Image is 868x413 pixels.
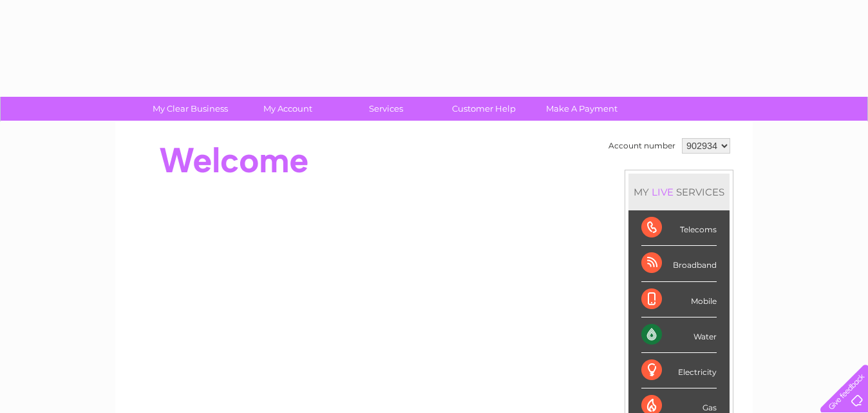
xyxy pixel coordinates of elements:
div: Water [641,317,717,353]
div: Electricity [641,353,717,388]
a: Make A Payment [529,97,635,121]
div: MY SERVICES [628,174,730,210]
a: Customer Help [431,97,537,121]
a: Services [333,97,439,121]
td: Account number [605,135,679,157]
a: My Account [235,97,341,121]
div: Mobile [641,282,717,317]
div: Telecoms [641,210,717,246]
div: Broadband [641,246,717,281]
div: LIVE [649,186,676,198]
a: My Clear Business [137,97,243,121]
